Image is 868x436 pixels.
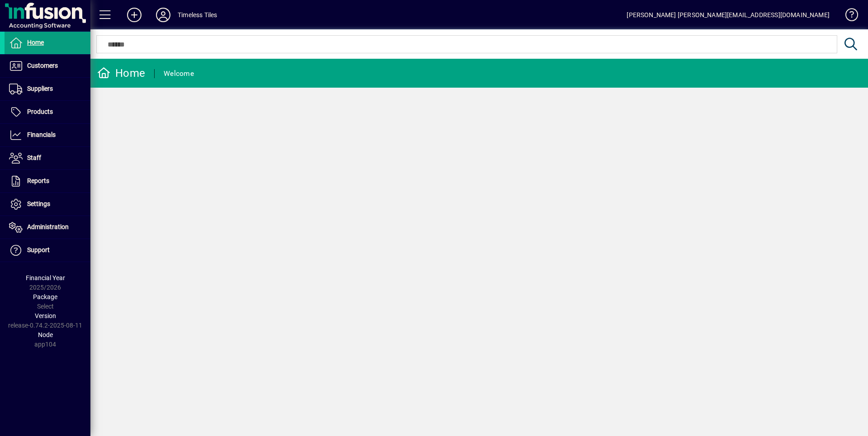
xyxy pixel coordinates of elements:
[97,66,145,80] div: Home
[27,62,58,69] span: Customers
[5,170,90,192] a: Reports
[27,108,53,115] span: Products
[27,246,50,253] span: Support
[627,8,830,22] div: [PERSON_NAME] [PERSON_NAME][EMAIL_ADDRESS][DOMAIN_NAME]
[27,39,44,46] span: Home
[5,124,90,146] a: Financials
[149,7,178,23] button: Profile
[120,7,149,23] button: Add
[5,239,90,262] a: Support
[164,66,194,81] div: Welcome
[839,2,857,31] a: Knowledge Base
[27,131,56,138] span: Financials
[27,85,53,92] span: Suppliers
[5,147,90,169] a: Staff
[27,200,50,207] span: Settings
[5,216,90,239] a: Administration
[5,193,90,216] a: Settings
[33,293,57,300] span: Package
[5,101,90,123] a: Products
[27,154,41,161] span: Staff
[38,331,53,338] span: Node
[178,8,217,22] div: Timeless Tiles
[35,312,56,319] span: Version
[26,274,65,281] span: Financial Year
[27,223,69,230] span: Administration
[5,78,90,100] a: Suppliers
[5,55,90,77] a: Customers
[27,177,49,184] span: Reports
